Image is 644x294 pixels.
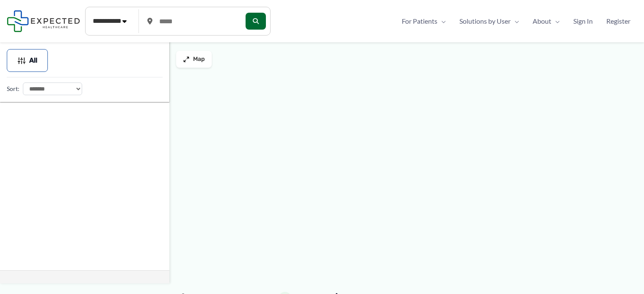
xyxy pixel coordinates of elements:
[183,56,190,63] img: Maximize
[606,15,630,27] span: Register
[402,15,437,27] span: For Patients
[511,15,519,27] span: Menu Toggle
[437,15,446,27] span: Menu Toggle
[395,15,453,27] a: For PatientsMenu Toggle
[29,58,37,63] span: All
[7,49,48,72] button: All
[193,56,205,63] span: Map
[7,83,19,94] label: Sort:
[526,15,567,27] a: AboutMenu Toggle
[176,51,212,68] button: Map
[551,15,560,27] span: Menu Toggle
[567,15,600,27] a: Sign In
[573,15,593,27] span: Sign In
[453,15,526,27] a: Solutions by UserMenu Toggle
[459,15,511,27] span: Solutions by User
[17,56,26,65] img: Filter
[600,15,637,27] a: Register
[7,10,80,32] img: Expected Healthcare Logo - side, dark font, small
[533,15,551,27] span: About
